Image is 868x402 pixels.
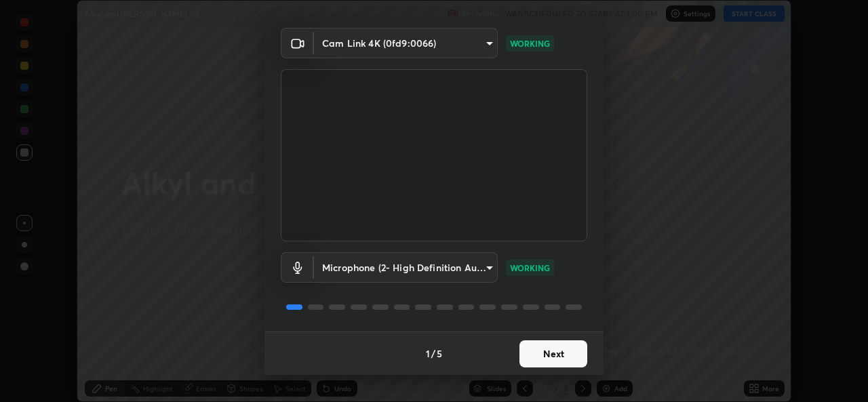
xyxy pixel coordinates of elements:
p: WORKING [510,37,550,49]
h4: 1 [426,346,430,361]
h4: 5 [437,346,442,361]
h4: / [431,346,435,361]
p: WORKING [510,262,550,274]
button: Next [519,340,587,367]
div: Cam Link 4K (0fd9:0066) [314,28,498,58]
div: Cam Link 4K (0fd9:0066) [314,252,498,283]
